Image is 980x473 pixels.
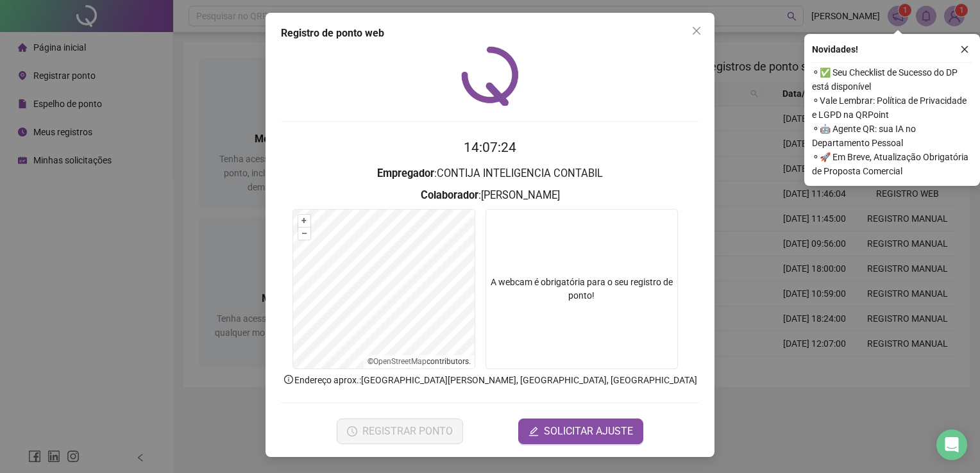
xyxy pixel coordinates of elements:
[464,140,516,155] time: 14:07:24
[461,46,519,106] img: QRPoint
[528,426,539,436] span: edit
[544,424,633,439] span: SOLICITAR AJUSTE
[691,26,702,36] span: close
[812,122,972,150] span: ⚬ 🤖 Agente QR: sua IA no Departamento Pessoal
[373,357,427,366] a: OpenStreetMap
[518,419,643,444] button: editSOLICITAR AJUSTE
[367,357,471,366] li: © contributors.
[337,419,463,444] button: REGISTRAR PONTO
[686,21,707,41] button: Close
[281,187,699,204] h3: : [PERSON_NAME]
[283,374,294,385] span: info-circle
[812,150,972,178] span: ⚬ 🚀 Em Breve, Atualização Obrigatória de Proposta Comercial
[936,429,967,460] div: Open Intercom Messenger
[281,26,699,41] div: Registro de ponto web
[486,209,678,369] div: A webcam é obrigatória para o seu registro de ponto!
[960,45,969,54] span: close
[812,65,972,94] span: ⚬ ✅ Seu Checklist de Sucesso do DP está disponível
[298,215,310,227] button: +
[812,42,858,56] span: Novidades !
[812,94,972,122] span: ⚬ Vale Lembrar: Política de Privacidade e LGPD na QRPoint
[377,167,434,179] strong: Empregador
[421,189,478,201] strong: Colaborador
[281,373,699,387] p: Endereço aprox. : [GEOGRAPHIC_DATA][PERSON_NAME], [GEOGRAPHIC_DATA], [GEOGRAPHIC_DATA]
[298,228,310,240] button: –
[281,165,699,182] h3: : CONTIJA INTELIGENCIA CONTABIL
